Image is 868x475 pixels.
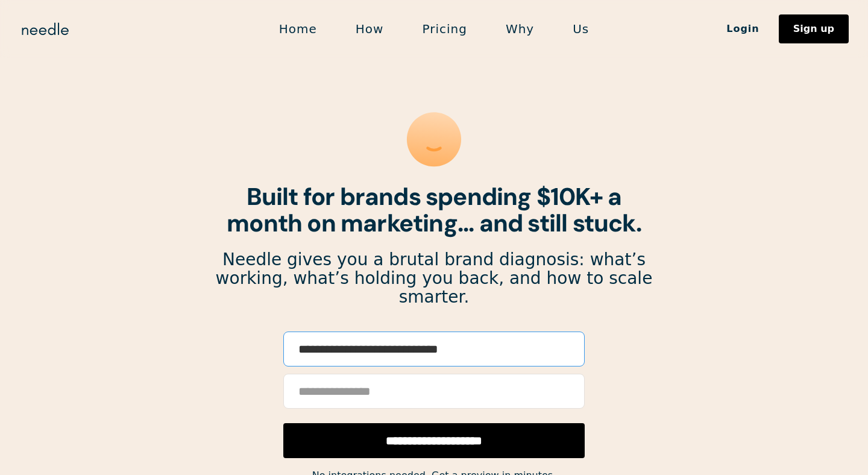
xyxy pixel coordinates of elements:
p: Needle gives you a brutal brand diagnosis: what’s working, what’s holding you back, and how to sc... [215,251,653,306]
a: Us [553,16,608,42]
a: Pricing [403,16,486,42]
div: Sign up [793,24,834,34]
a: Home [260,16,336,42]
a: Sign up [779,14,849,43]
strong: Built for brands spending $10K+ a month on marketing... and still stuck. [227,181,641,239]
a: Login [707,19,779,39]
a: How [336,16,403,42]
a: Why [486,16,553,42]
form: Email Form [283,332,585,458]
